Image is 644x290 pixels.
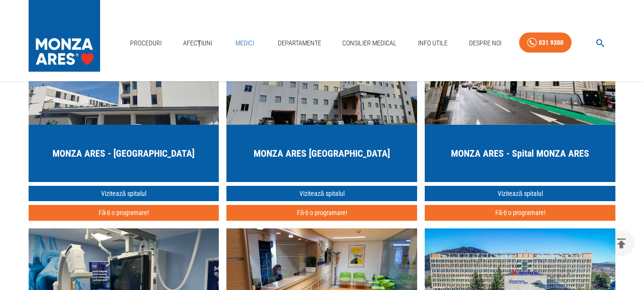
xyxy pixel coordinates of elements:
button: Fă-ți o programare! [425,205,615,221]
a: Vizitează spitalul [29,186,219,202]
a: Proceduri [126,33,165,53]
a: Consilier Medical [338,33,400,53]
a: 031 9300 [519,32,572,53]
h5: MONZA ARES - [GEOGRAPHIC_DATA] [52,147,194,160]
a: MONZA ARES [GEOGRAPHIC_DATA] [226,10,417,182]
a: MONZA ARES - Spital MONZA ARES [425,10,615,182]
h5: MONZA ARES - Spital MONZA ARES [451,147,589,160]
button: delete [608,230,634,257]
h5: MONZA ARES [GEOGRAPHIC_DATA] [254,147,390,160]
button: Fă-ți o programare! [29,205,219,221]
a: Departamente [274,33,325,53]
a: Afecțiuni [179,33,216,53]
a: Vizitează spitalul [425,186,615,202]
a: MONZA ARES - [GEOGRAPHIC_DATA] [29,10,219,182]
a: Medici [230,33,260,53]
a: Vizitează spitalul [226,186,417,202]
button: Fă-ți o programare! [226,205,417,221]
div: 031 9300 [539,37,563,49]
a: Info Utile [414,33,451,53]
a: Despre Noi [465,33,505,53]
